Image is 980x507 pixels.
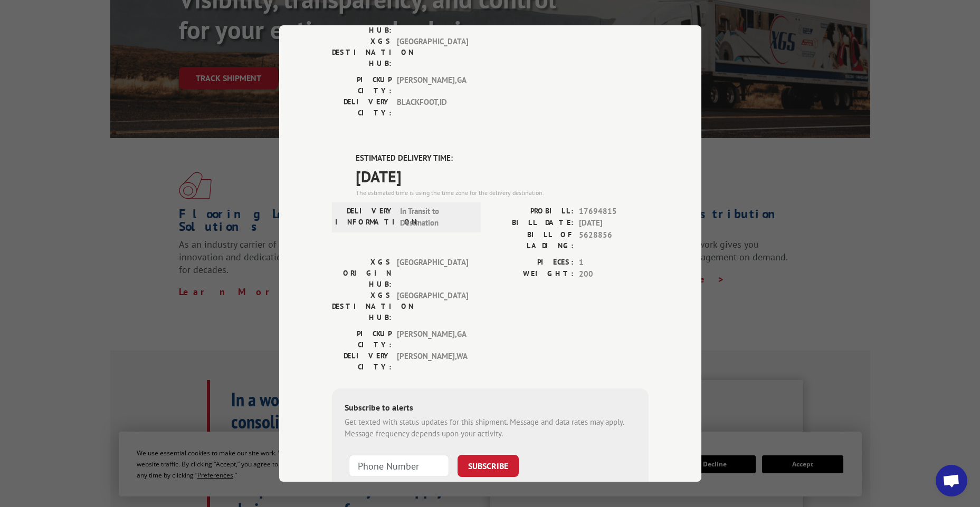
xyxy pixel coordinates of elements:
[936,465,967,496] div: Open chat
[349,455,449,477] input: Phone Number
[397,290,468,323] span: [GEOGRAPHIC_DATA]
[332,328,392,350] label: PICKUP CITY:
[332,290,392,323] label: XGS DESTINATION HUB:
[579,229,649,251] span: 5628856
[332,96,392,119] label: DELIVERY CITY:
[458,455,519,477] button: SUBSCRIBE
[332,36,392,69] label: XGS DESTINATION HUB:
[397,257,468,290] span: [GEOGRAPHIC_DATA]
[579,217,649,229] span: [DATE]
[332,257,392,290] label: XGS ORIGIN HUB:
[490,268,574,280] label: WEIGHT:
[397,328,468,350] span: [PERSON_NAME] , GA
[397,96,468,119] span: BLACKFOOT , ID
[345,401,636,416] div: Subscribe to alerts
[332,74,392,96] label: PICKUP CITY:
[579,268,649,280] span: 200
[345,416,636,440] div: Get texted with status updates for this shipment. Message and data rates may apply. Message frequ...
[397,74,468,96] span: [PERSON_NAME] , GA
[579,206,649,218] span: 17694815
[400,206,471,229] span: In Transit to Destination
[356,164,649,188] span: [DATE]
[397,36,468,69] span: [GEOGRAPHIC_DATA]
[490,206,574,218] label: PROBILL:
[397,350,468,373] span: [PERSON_NAME] , WA
[356,188,649,198] div: The estimated time is using the time zone for the delivery destination.
[490,217,574,229] label: BILL DATE:
[332,350,392,373] label: DELIVERY CITY:
[356,152,649,164] label: ESTIMATED DELIVERY TIME:
[490,229,574,251] label: BILL OF LADING:
[579,257,649,269] span: 1
[490,257,574,269] label: PIECES:
[335,206,395,229] label: DELIVERY INFORMATION:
